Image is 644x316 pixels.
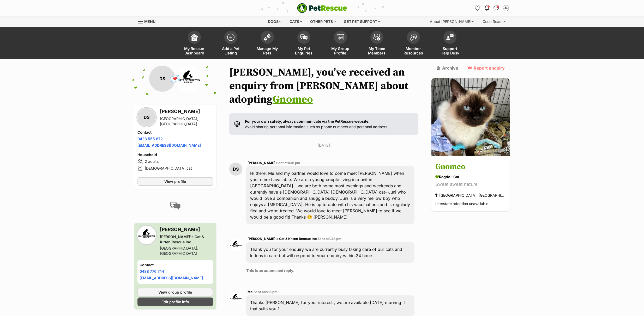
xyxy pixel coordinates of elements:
[359,28,395,59] a: My Team Members
[264,16,285,27] div: Dogs
[245,119,370,123] strong: For your own safety, always communicate via the PetRescue website.
[137,177,213,186] a: View profile
[140,276,203,280] a: [EMAIL_ADDRESS][DOMAIN_NAME]
[322,28,359,59] a: My Group Profile
[467,66,505,70] a: Report enquiry
[160,108,213,115] h3: [PERSON_NAME]
[169,73,181,84] span: 💌
[137,143,201,147] a: [EMAIL_ADDRESS][DOMAIN_NAME]
[137,158,213,165] li: 2 adults
[438,46,462,55] span: Support Help Desk
[245,119,388,130] p: Avoid sharing personal information such as phone numbers and personal address.
[503,5,508,11] img: Sally Plumb profile pic
[161,299,189,305] span: Edit profile info
[435,202,488,206] span: Interstate adoption unavailable
[435,174,506,180] div: Ragdoll Cat
[137,130,213,135] h4: Contact
[246,295,415,316] div: Thanks [PERSON_NAME] for your interest , we are available [DATE] morning if that suits you ?
[138,16,159,26] a: Menu
[254,290,278,294] span: Sent at
[435,192,506,199] div: [GEOGRAPHIC_DATA], [GEOGRAPHIC_DATA]
[183,46,206,55] span: My Rescue Dashboard
[137,298,213,306] a: Edit profile info
[502,4,510,12] button: My account
[229,66,419,106] h1: [PERSON_NAME], you’ve received an enquiry from [PERSON_NAME] about adopting
[273,93,313,106] a: Gnomeo
[229,142,419,148] p: [DATE]
[158,289,192,295] span: View group profile
[265,290,278,294] span: 2:16 pm
[337,34,344,40] img: group-profile-icon-3fa3cf56718a62981997c0bc7e787c4b2cf8bcc04b72c1350f741eb67cf2f40e.svg
[402,46,425,55] span: Member Resources
[191,34,198,41] img: dashboard-icon-eb2f2d2d3e046f16d808141f083e7271f6b2e854fb5c12c21221c1fb7104beca.svg
[329,46,352,55] span: My Group Profile
[492,4,501,12] a: Conversations
[160,116,213,127] div: [GEOGRAPHIC_DATA], [GEOGRAPHIC_DATA]
[160,226,213,233] h3: [PERSON_NAME]
[437,66,458,70] a: Archive
[164,179,186,184] span: View profile
[137,108,156,126] div: DS
[276,161,300,165] span: Sent at
[160,246,213,256] div: [GEOGRAPHIC_DATA], [GEOGRAPHIC_DATA]
[229,292,242,305] img: Sally Plumb profile pic
[264,34,271,41] img: manage-my-pets-icon-02211641906a0b7f246fdf0571729dbe1e7629f14944591b6c1af311fb30b64b.svg
[473,4,510,12] ul: Account quick links
[483,4,491,12] button: Notifications
[426,16,478,27] div: About [PERSON_NAME]
[175,66,201,92] img: Sally's Cat & Kitten Rescue Inc profile pic
[297,3,347,13] img: logo-e224e6f780fb5917bec1dbf3a21bbac754714ae5b6737aabdf751b685950b380.svg
[435,181,506,188] div: Sweet sweet nature
[246,242,415,263] div: Thank you for your enquiry we are currently busy taking care of our cats and kittens in care but ...
[140,262,211,268] h4: Contact
[432,28,468,59] a: Support Help Desk
[256,46,279,55] span: Manage My Pets
[248,290,253,294] span: Me
[137,226,156,244] img: Sally's Cat & Kitten Rescue Inc profile pic
[229,163,242,176] div: DS
[170,202,180,210] img: conversation-icon-4a6f8262b818ee0b60e3300018af0b2d0b884aa5de6e9bcb8d3d4eeb1a70a7c4.svg
[248,237,317,241] span: [PERSON_NAME]'s Cat & Kitten Rescue Inc
[306,16,339,27] div: Other pets
[149,66,175,92] div: DS
[395,28,432,59] a: Member Resources
[227,34,234,41] img: add-pet-listing-icon-0afa8454b4691262ce3f59096e99ab1cd57d4a30225e0717b998d2c9b9846f56.svg
[288,161,300,165] span: 1:38 pm
[137,137,163,141] a: 0428 555 672
[137,152,213,157] h4: Household
[435,161,506,173] h3: Gnomeo
[246,268,415,273] p: This is an automated reply.
[213,28,249,59] a: Add a Pet Listing
[431,78,510,156] img: Gnomeo
[493,5,499,11] img: chat-41dd97257d64d25036548639549fe6c8038ab92f7586957e7f3b1b290dea8141.svg
[485,5,489,11] img: notifications-46538b983faf8c2785f20acdc204bb7945ddae34d4c08c2a6579f10ce5e182be.svg
[340,16,384,27] div: Get pet support
[446,34,454,40] img: help-desk-icon-fdf02630f3aa405de69fd3d07c3f3aa587a6932b1a1747fa1d2bba05be0121f9.svg
[373,34,381,41] img: team-members-icon-5396bd8760b3fe7c0b43da4ab00e1e3bb1a5d9ba89233759b79545d2d3fc5d0d.svg
[160,234,213,245] div: [PERSON_NAME]'s Cat & Kitten Rescue Inc
[286,28,322,59] a: My Pet Enquiries
[365,46,389,55] span: My Team Members
[431,157,510,211] a: Gnomeo Ragdoll Cat Sweet sweet nature [GEOGRAPHIC_DATA], [GEOGRAPHIC_DATA] Interstate adoption un...
[479,16,510,27] div: Good Reads
[300,34,308,40] img: pet-enquiries-icon-7e3ad2cf08bfb03b45e93fb7055b45f3efa6380592205ae92323e6603595dc1f.svg
[219,46,243,55] span: Add a Pet Listing
[229,238,242,251] img: Sally's Cat & Kitten Rescue Inc profile pic
[317,237,341,241] span: Sent at
[140,269,164,274] a: 0488 776 744
[246,166,415,224] div: Hi there! Me and my partner would love to come meet [PERSON_NAME] when you’re next available. We ...
[137,166,213,172] li: [DEMOGRAPHIC_DATA] cat
[297,3,347,13] a: PetRescue
[176,28,213,59] a: My Rescue Dashboard
[329,237,341,241] span: 1:38 pm
[410,34,417,41] img: member-resources-icon-8e73f808a243e03378d46382f2149f9095a855e16c252ad45f914b54edf8863c.svg
[249,28,286,59] a: Manage My Pets
[286,16,306,27] div: Cats
[144,19,155,24] span: Menu
[292,46,316,55] span: My Pet Enquiries
[137,288,213,296] a: View group profile
[248,161,275,165] span: [PERSON_NAME]
[473,4,482,12] a: Favourites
